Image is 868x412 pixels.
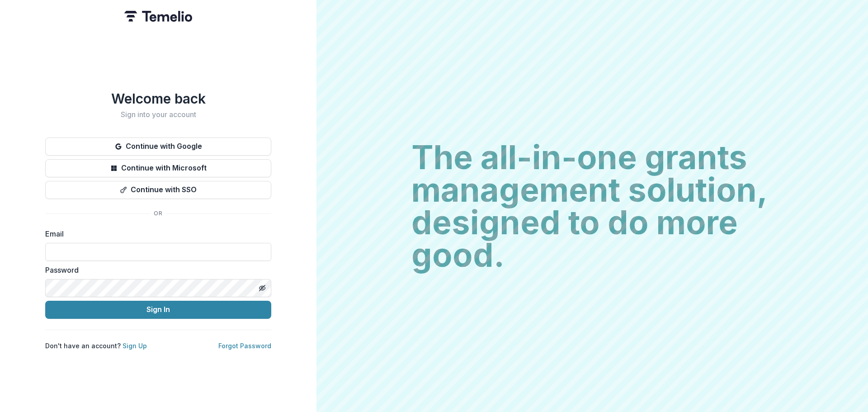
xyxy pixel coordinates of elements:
a: Sign Up [123,342,147,350]
img: Temelio [124,11,192,22]
label: Email [45,228,266,239]
button: Continue with Google [45,137,271,156]
button: Toggle password visibility [255,281,269,295]
button: Sign In [45,301,271,319]
h2: Sign into your account [45,110,271,119]
a: Forgot Password [218,342,271,350]
button: Continue with SSO [45,181,271,199]
button: Continue with Microsoft [45,159,271,177]
label: Password [45,265,266,275]
p: Don't have an account? [45,341,147,350]
h1: Welcome back [45,90,271,107]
